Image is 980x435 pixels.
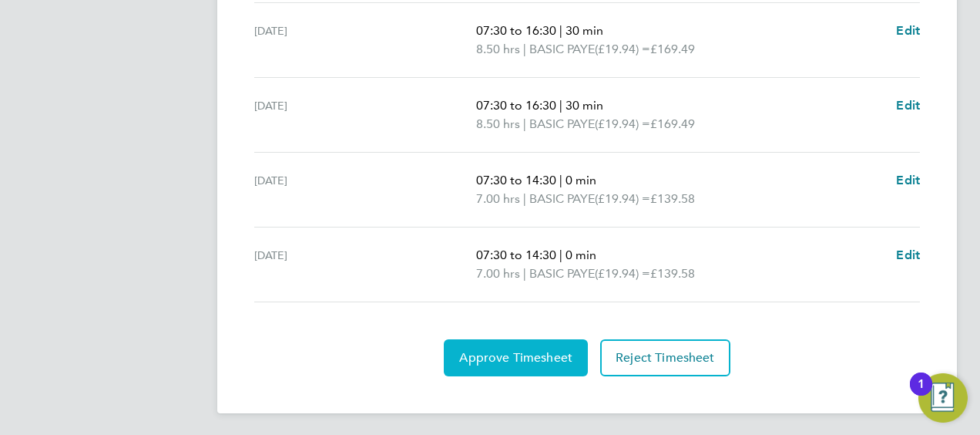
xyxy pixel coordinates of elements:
[896,22,920,40] a: Edit
[566,248,596,262] span: 0 min
[459,350,572,366] span: Approve Timesheet
[444,339,588,376] button: Approve Timesheet
[896,246,920,265] a: Edit
[896,173,920,187] span: Edit
[595,42,650,56] span: (£19.94) =
[616,350,715,366] span: Reject Timesheet
[566,23,603,38] span: 30 min
[254,22,476,59] div: [DATE]
[559,248,562,262] span: |
[476,191,520,206] span: 7.00 hrs
[896,98,920,113] span: Edit
[254,246,476,283] div: [DATE]
[476,266,520,281] span: 7.00 hrs
[523,191,526,206] span: |
[523,266,526,281] span: |
[896,248,920,262] span: Edit
[254,171,476,208] div: [DATE]
[600,339,730,376] button: Reject Timesheet
[476,42,520,56] span: 8.50 hrs
[595,116,650,131] span: (£19.94) =
[896,171,920,190] a: Edit
[523,116,526,131] span: |
[650,266,695,281] span: £139.58
[896,23,920,38] span: Edit
[595,191,650,206] span: (£19.94) =
[476,23,556,38] span: 07:30 to 16:30
[918,384,925,404] div: 1
[476,98,556,113] span: 07:30 to 16:30
[566,173,596,187] span: 0 min
[476,248,556,262] span: 07:30 to 14:30
[566,98,603,113] span: 30 min
[529,40,595,59] span: BASIC PAYE
[559,98,562,113] span: |
[529,190,595,208] span: BASIC PAYE
[650,191,695,206] span: £139.58
[523,42,526,56] span: |
[896,96,920,115] a: Edit
[918,373,968,423] button: Open Resource Center, 1 new notification
[559,23,562,38] span: |
[650,42,695,56] span: £169.49
[476,116,520,131] span: 8.50 hrs
[254,96,476,133] div: [DATE]
[595,266,650,281] span: (£19.94) =
[476,173,556,187] span: 07:30 to 14:30
[529,115,595,133] span: BASIC PAYE
[529,265,595,283] span: BASIC PAYE
[650,116,695,131] span: £169.49
[559,173,562,187] span: |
